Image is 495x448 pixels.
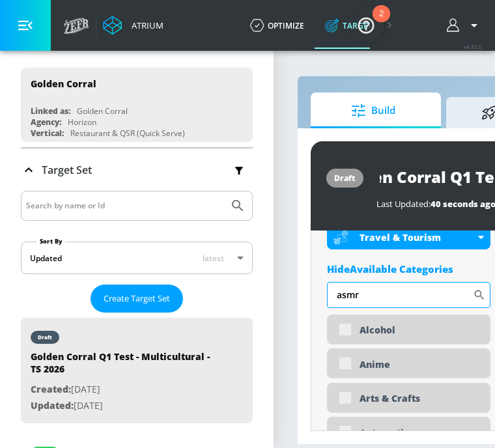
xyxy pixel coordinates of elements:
[334,173,356,184] div: draft
[360,324,481,336] div: Alcohol
[379,14,384,31] div: 2
[327,262,490,275] div: HideAvailable Categories
[21,68,253,142] div: Golden CorralLinked as:Golden CorralAgency:HorizonVertical:Restaurant & QSR (Quick Serve)
[30,253,62,264] div: Updated
[31,399,74,412] span: Updated:
[203,253,224,264] span: latest
[31,77,96,90] div: Golden Corral
[21,318,253,423] div: draftGolden Corral Q1 Test - Multicultural - TS 2026Created:[DATE]Updated:[DATE]
[21,148,253,191] div: Target Set
[42,163,92,177] p: Target Set
[464,43,482,50] span: v 4.32.0
[327,282,473,308] input: Search
[126,20,163,31] div: Atrium
[31,105,70,117] div: Linked as:
[68,117,96,128] div: Horizon
[104,291,170,306] span: Create Target Set
[360,231,475,244] div: Travel & Tourism
[31,117,61,128] div: Agency:
[38,334,52,341] div: draft
[327,348,490,378] div: Anime
[91,285,183,313] button: Create Target Set
[31,350,213,382] div: Golden Corral Q1 Test - Multicultural - TS 2026
[327,417,490,447] div: Automotive
[103,16,163,35] a: Atrium
[327,315,490,344] div: Alcohol
[31,128,64,139] div: Vertical:
[240,2,315,49] a: optimize
[31,382,213,398] p: [DATE]
[31,398,213,414] p: [DATE]
[360,392,481,404] div: Arts & Crafts
[77,105,128,117] div: Golden Corral
[360,358,481,371] div: Anime
[327,226,490,249] div: Travel & Tourism
[315,2,383,49] a: Target
[26,197,223,214] input: Search by name or Id
[327,383,490,413] div: Arts & Crafts
[324,95,423,126] span: Build
[70,128,185,139] div: Restaurant & QSR (Quick Serve)
[37,237,65,245] label: Sort By
[31,383,71,395] span: Created:
[360,427,481,439] div: Automotive
[348,7,384,43] button: Open Resource Center, 2 new notifications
